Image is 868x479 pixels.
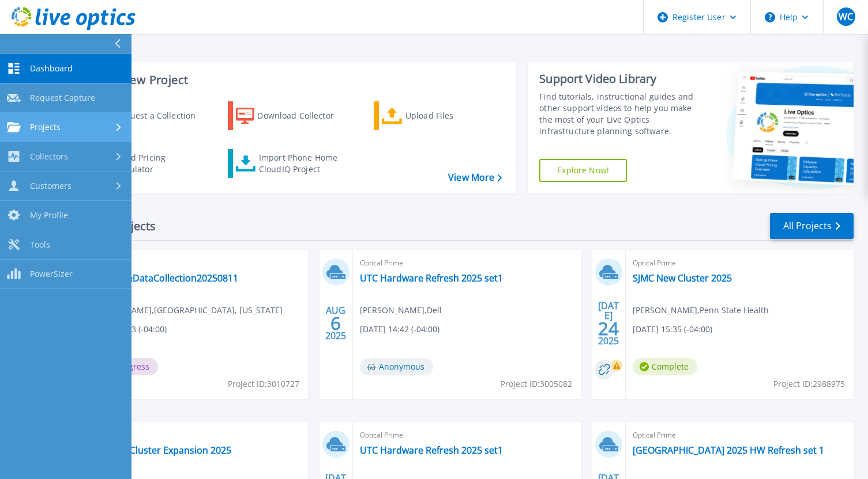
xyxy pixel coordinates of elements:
[30,151,68,162] span: Collectors
[259,152,349,175] div: Import Phone Home CloudIQ Project
[360,304,442,317] span: [PERSON_NAME] , Dell
[113,152,205,175] div: Cloud Pricing Calculator
[633,429,847,442] span: Optical Prime
[115,104,207,127] div: Request a Collection
[87,444,231,456] a: HSH New Cluster Expansion 2025
[87,272,238,284] a: NewCastleDataCollection20250811
[30,63,73,74] span: Dashboard
[448,172,502,183] a: View More
[30,269,73,279] span: PowerSizer
[82,74,501,86] h3: Start a New Project
[30,239,50,250] span: Tools
[360,444,503,456] a: UTC Hardware Refresh 2025 set1
[405,104,498,127] div: Upload Files
[87,429,301,442] span: Optical Prime
[82,149,211,178] a: Cloud Pricing Calculator
[770,213,854,239] a: All Projects
[360,358,433,375] span: Anonymous
[30,181,72,191] span: Customers
[539,91,702,137] div: Find tutorials, instructional guides and other support videos to help you make the most of your L...
[839,12,853,21] span: WC
[633,304,769,317] span: [PERSON_NAME] , Penn State Health
[228,101,356,130] a: Download Collector
[30,93,95,103] span: Request Capture
[87,304,283,317] span: [PERSON_NAME] , [GEOGRAPHIC_DATA], [US_STATE]
[539,71,702,86] div: Support Video Library
[360,323,439,336] span: [DATE] 14:42 (-04:00)
[360,429,574,442] span: Optical Prime
[633,272,732,284] a: SJMC New Cluster 2025
[539,159,627,182] a: Explore Now!
[633,444,824,456] a: [GEOGRAPHIC_DATA] 2025 HW Refresh set 1
[773,378,845,390] span: Project ID: 2988975
[30,210,68,221] span: My Profile
[330,318,341,328] span: 6
[257,104,350,127] div: Download Collector
[598,324,619,333] span: 24
[30,122,61,132] span: Projects
[633,323,712,336] span: [DATE] 15:35 (-04:00)
[633,358,697,375] span: Complete
[82,101,211,130] a: Request a Collection
[374,101,502,130] a: Upload Files
[598,302,619,344] div: [DATE] 2025
[228,378,299,390] span: Project ID: 3010727
[501,378,572,390] span: Project ID: 3005082
[325,302,347,344] div: AUG 2025
[87,257,301,269] span: Optical Prime
[360,257,574,269] span: Optical Prime
[360,272,503,284] a: UTC Hardware Refresh 2025 set1
[633,257,847,269] span: Optical Prime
